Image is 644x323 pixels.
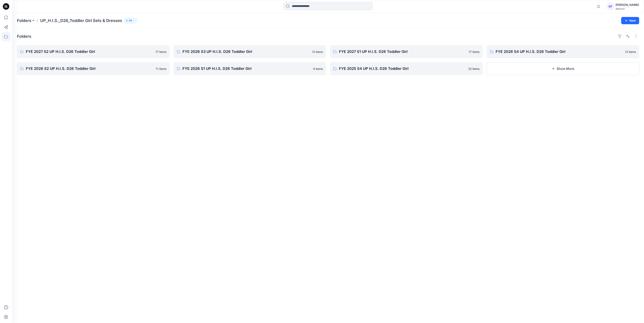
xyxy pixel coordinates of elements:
[156,67,166,71] p: 11 items
[339,66,466,71] p: FYE 2025 S4 UP H.I.S. D26 Toddler Girl
[129,18,132,23] p: 48
[174,62,326,75] a: FYE 2026 S1 UP H.I.S. D26 Toddler Girl9 items
[469,50,479,54] p: 17 items
[487,45,639,58] a: FYE 2026 S4 UP H.I.S. D26 Toddler Girl12 items
[183,66,311,71] p: FYE 2026 S1 UP H.I.S. D26 Toddler Girl
[330,62,483,75] a: FYE 2025 S4 UP H.I.S. D26 Toddler Girl22 items
[468,67,479,71] p: 22 items
[313,67,323,71] p: 9 items
[17,45,170,58] a: FYE 2027 S2 UP H.I.S. D26 Toddler Girl17 items
[174,45,326,58] a: FYE 2026 S3 UP H.I.S. D26 Toddler Girl12 items
[621,17,639,24] button: New
[487,62,639,75] button: Show More
[330,45,483,58] a: FYE 2027 S1 UP H.I.S. D26 Toddler Girl17 items
[26,49,153,55] p: FYE 2027 S2 UP H.I.S. D26 Toddler Girl
[312,50,323,54] p: 12 items
[616,2,639,7] div: [PERSON_NAME]
[17,62,170,75] a: FYE 2026 S2 UP H.I.S. D26 Toddler Girl11 items
[339,49,466,55] p: FYE 2027 S1 UP H.I.S. D26 Toddler Girl
[17,34,31,39] h4: Folders
[625,50,636,54] p: 12 items
[183,49,310,55] p: FYE 2026 S3 UP H.I.S. D26 Toddler Girl
[26,66,153,71] p: FYE 2026 S2 UP H.I.S. D26 Toddler Girl
[155,50,166,54] p: 17 items
[17,18,31,23] a: Folders
[496,49,623,55] p: FYE 2026 S4 UP H.I.S. D26 Toddler Girl
[616,7,639,10] div: Walmart
[607,3,614,10] div: GF
[40,18,122,23] p: UP_H.I.S._D26_Toddler Girl Sets & Dresses
[124,18,137,23] button: 48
